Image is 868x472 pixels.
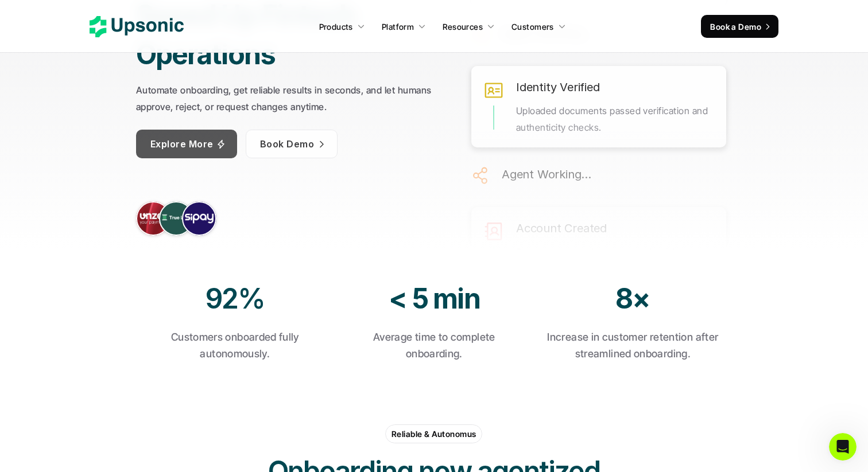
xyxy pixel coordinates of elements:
a: Products [312,16,372,37]
p: Resources [443,21,483,33]
h2: 92% [147,279,323,318]
p: Customers [511,21,554,33]
strong: < 5 min [389,282,480,315]
p: Trusted by top global fintechs [136,247,242,262]
strong: Automate onboarding, get reliable results in seconds, and let humans approve, reject, or request ... [136,84,434,112]
iframe: Intercom live chat [829,433,857,461]
p: Reliable & Autonomus [392,428,476,440]
p: Uploaded documents passed verification and authenticity checks. [516,103,715,136]
h6: Agent Working... [502,165,591,184]
a: Book Demo [246,130,338,158]
h6: Account Created [516,219,607,238]
p: Increase in customer retention after streamlined onboarding. [545,329,721,362]
p: Book a Demo [710,21,761,33]
strong: 8× [616,282,650,315]
a: Explore More [136,130,237,158]
p: System generated account credentials and applied default settings. [516,244,715,277]
p: Book Demo [260,135,314,152]
p: Explore More [150,135,214,152]
h6: Identity Verified [516,77,600,97]
p: Customers onboarded fully autonomously. [147,329,323,362]
p: Products [319,21,353,33]
p: Platform [382,21,414,33]
p: Average time to complete onboarding. [346,329,522,362]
